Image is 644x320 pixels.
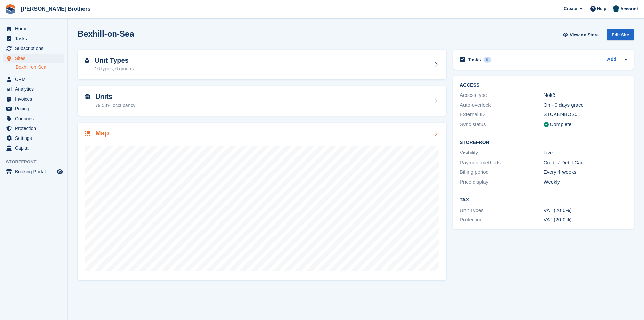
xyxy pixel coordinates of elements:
img: unit-icn-7be61d7bf1b0ce9d3e12c5938cc71ed9869f7b940bace4675aadf7bd6d80202e.svg [85,94,90,99]
div: Visibility [460,149,543,157]
a: menu [3,124,64,133]
a: menu [3,104,64,113]
a: menu [3,114,64,123]
span: Subscriptions [15,44,55,53]
span: Sites [15,54,55,63]
span: View on Store [570,31,599,38]
a: Preview store [56,168,64,176]
span: Analytics [15,84,55,94]
div: Edit Site [607,29,634,40]
div: 79.58% occupancy [95,102,135,109]
div: VAT (20.0%) [544,207,627,214]
a: Edit Site [607,29,634,43]
span: Create [564,5,577,12]
div: Complete [550,121,572,128]
img: map-icn-33ee37083ee616e46c38cad1a60f524a97daa1e2b2c8c0bc3eb3415660979fc1.svg [85,131,90,136]
img: stora-icon-8386f47178a22dfd0bd8f6a31ec36ba5ce8667c1dd55bd0f319d3a0aa187defe.svg [5,4,16,14]
span: Protection [15,124,55,133]
span: Storefront [6,158,67,165]
a: Unit Types 16 types, 6 groups [78,50,446,80]
div: Protection [460,216,543,224]
div: Sync status [460,121,543,128]
a: menu [3,133,64,143]
span: Tasks [15,34,55,43]
div: VAT (20.0%) [544,216,627,224]
div: 16 types, 6 groups [95,65,134,72]
a: menu [3,84,64,94]
div: Every 4 weeks [544,168,627,176]
div: Weekly [544,178,627,186]
div: Nokē [544,91,627,99]
div: Auto-overlock [460,101,543,109]
span: Settings [15,133,55,143]
span: Home [15,24,55,34]
h2: Unit Types [95,57,134,64]
span: Coupons [15,114,55,123]
a: menu [3,24,64,34]
img: Helen Eldridge [613,5,619,12]
h2: Tax [460,197,627,203]
a: Units 79.58% occupancy [78,86,446,116]
a: menu [3,74,64,84]
a: Add [607,56,616,64]
span: CRM [15,74,55,84]
h2: Tasks [468,57,481,63]
span: Capital [15,143,55,153]
a: menu [3,94,64,104]
div: STUKENBOS01 [544,111,627,119]
a: menu [3,44,64,53]
h2: Map [95,129,109,137]
a: Bexhill-on-Sea [16,64,64,70]
h2: Bexhill-on-Sea [78,29,134,38]
span: Invoices [15,94,55,104]
a: menu [3,54,64,63]
a: [PERSON_NAME] Brothers [18,3,93,15]
div: Credit / Debit Card [544,159,627,167]
a: View on Store [562,29,601,40]
a: menu [3,143,64,153]
a: Map [78,123,446,281]
div: Live [544,149,627,157]
div: External ID [460,111,543,119]
h2: Storefront [460,140,627,145]
div: Unit Types [460,207,543,214]
img: unit-type-icn-2b2737a686de81e16bb02015468b77c625bbabd49415b5ef34ead5e3b44a266d.svg [85,58,89,63]
a: menu [3,167,64,176]
span: Booking Portal [15,167,55,176]
div: Price display [460,178,543,186]
div: On - 0 days grace [544,101,627,109]
a: menu [3,34,64,43]
span: Pricing [15,104,55,113]
h2: Units [95,93,135,101]
span: Help [597,5,606,12]
span: Account [620,6,638,13]
div: Billing period [460,168,543,176]
div: Access type [460,91,543,99]
div: Payment methods [460,159,543,167]
h2: ACCESS [460,83,627,88]
div: 5 [484,57,492,63]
